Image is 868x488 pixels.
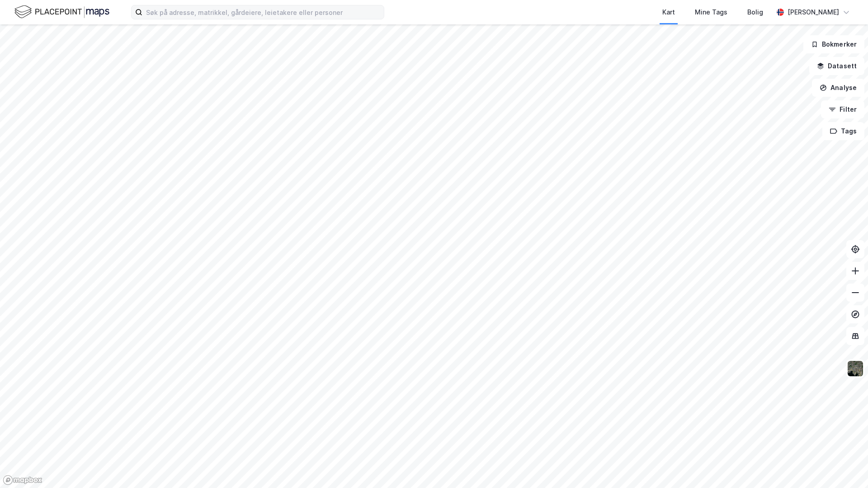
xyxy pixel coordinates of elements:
iframe: Chat Widget [823,445,868,488]
div: Kontrollprogram for chat [823,445,868,488]
img: logo.f888ab2527a4732fd821a326f86c7f29.svg [14,4,109,20]
div: Mine Tags [695,7,727,18]
div: Bolig [747,7,763,18]
input: Søk på adresse, matrikkel, gårdeiere, leietakere eller personer [142,5,384,19]
div: Kart [662,7,675,18]
div: [PERSON_NAME] [788,7,839,18]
